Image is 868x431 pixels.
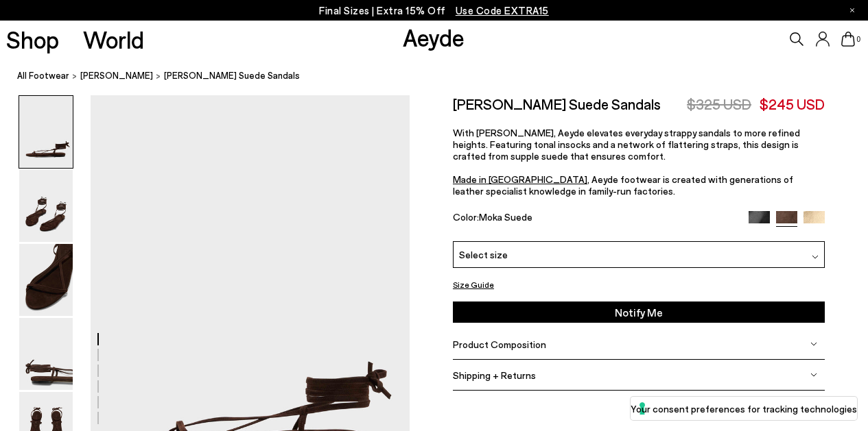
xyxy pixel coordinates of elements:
img: Penny Suede Sandals - Image 2 [19,170,73,242]
a: World [83,27,144,51]
a: [PERSON_NAME] [80,69,153,83]
img: svg%3E [810,371,817,378]
button: Size Guide [453,276,494,293]
a: All Footwear [17,69,69,83]
span: [PERSON_NAME] [80,70,153,81]
span: [PERSON_NAME] Suede Sandals [164,69,300,83]
button: Notify Me [453,301,825,323]
span: $245 USD [760,95,825,112]
span: $325 USD [687,95,751,112]
p: Final Sizes | Extra 15% Off [319,2,549,19]
img: svg%3E [810,341,817,347]
h2: [PERSON_NAME] Suede Sandals [453,95,661,112]
span: Moka Suede [479,211,532,223]
span: Product Composition [453,338,546,350]
span: 0 [855,36,862,43]
a: Shop [6,27,59,51]
a: 0 [841,32,855,47]
img: Penny Suede Sandals - Image 4 [19,318,73,390]
span: Navigate to /collections/ss25-final-sizes [456,4,549,16]
span: With [PERSON_NAME], Aeyde elevates everyday strappy sandals to more refined heights. Featuring to... [453,127,800,197]
label: Your consent preferences for tracking technologies [631,402,857,416]
span: Select size [459,247,508,262]
button: Your consent preferences for tracking technologies [631,397,857,420]
div: Color: [453,211,737,227]
img: Penny Suede Sandals - Image 3 [19,244,73,316]
a: Aeyde [403,23,465,51]
img: Penny Suede Sandals - Image 1 [19,96,73,168]
nav: breadcrumb [17,58,868,95]
a: Made in [GEOGRAPHIC_DATA] [453,173,587,185]
img: svg%3E [812,254,819,260]
span: Shipping + Returns [453,369,536,381]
